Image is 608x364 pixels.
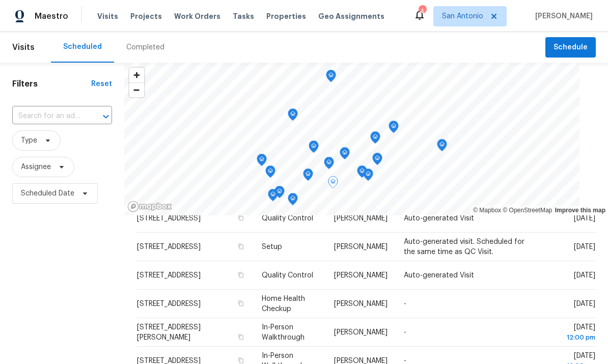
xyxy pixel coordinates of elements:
span: Zoom out [129,83,144,97]
div: Map marker [372,153,382,169]
div: 12:00 pm [541,332,595,343]
a: OpenStreetMap [503,207,552,214]
button: Schedule [545,37,596,58]
span: [DATE] [574,272,595,279]
span: Projects [130,11,162,21]
input: Search for an address... [12,108,84,124]
span: Home Health Checkup [262,295,305,313]
span: [DATE] [541,324,595,343]
span: [PERSON_NAME] [334,243,388,250]
div: Map marker [357,165,367,181]
button: Copy Address [236,213,245,222]
span: San Antonio [442,11,483,21]
span: [PERSON_NAME] [334,300,388,307]
span: - [404,300,406,307]
button: Copy Address [236,242,245,251]
span: [STREET_ADDRESS] [137,215,201,222]
button: Copy Address [236,332,245,342]
span: Properties [266,11,306,21]
h1: Filters [12,79,91,89]
div: Map marker [324,157,334,173]
div: Map marker [363,169,373,184]
button: Zoom out [129,82,144,97]
span: Quality Control [262,215,313,222]
span: [STREET_ADDRESS] [137,243,201,250]
div: Map marker [274,186,285,202]
div: Map marker [288,108,298,124]
span: [STREET_ADDRESS] [137,300,201,307]
button: Zoom in [129,68,144,82]
button: Copy Address [236,270,245,279]
span: Tasks [233,13,254,20]
div: Map marker [389,121,399,136]
div: Map marker [265,165,275,181]
span: Visits [97,11,118,21]
span: [STREET_ADDRESS][PERSON_NAME] [137,324,201,341]
a: Mapbox [473,207,501,214]
span: Visits [12,36,35,59]
span: [DATE] [574,243,595,250]
div: Scheduled [63,42,102,52]
div: Map marker [288,193,298,209]
span: Auto-generated Visit [404,215,474,222]
span: Assignee [21,162,51,172]
canvas: Map [124,63,579,215]
a: Improve this map [555,207,605,214]
span: [DATE] [574,300,595,307]
span: [DATE] [574,215,595,222]
div: Map marker [303,169,313,184]
span: - [404,329,406,336]
span: Maestro [35,11,68,21]
button: Open [99,109,113,124]
span: Type [21,135,37,146]
span: [PERSON_NAME] [531,11,593,21]
span: Scheduled Date [21,188,74,199]
div: Map marker [309,141,319,156]
div: 4 [419,6,426,16]
div: Map marker [268,189,278,205]
button: Copy Address [236,299,245,308]
span: [PERSON_NAME] [334,329,388,336]
span: Schedule [554,41,588,54]
span: Work Orders [174,11,220,21]
div: Completed [126,42,164,52]
div: Map marker [340,147,350,163]
span: Setup [262,243,282,250]
div: Map marker [437,139,447,155]
span: Geo Assignments [318,11,384,21]
span: [STREET_ADDRESS] [137,272,201,279]
div: Map marker [328,176,338,192]
a: Mapbox homepage [127,201,172,212]
span: Quality Control [262,272,313,279]
span: Auto-generated Visit [404,272,474,279]
span: In-Person Walkthrough [262,324,305,341]
div: Map marker [326,70,336,86]
span: [PERSON_NAME] [334,215,388,222]
div: Reset [91,79,112,89]
div: Map marker [370,131,380,147]
div: Map marker [257,154,267,170]
span: [PERSON_NAME] [334,272,388,279]
span: Auto-generated visit. Scheduled for the same time as QC Visit. [404,238,524,256]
